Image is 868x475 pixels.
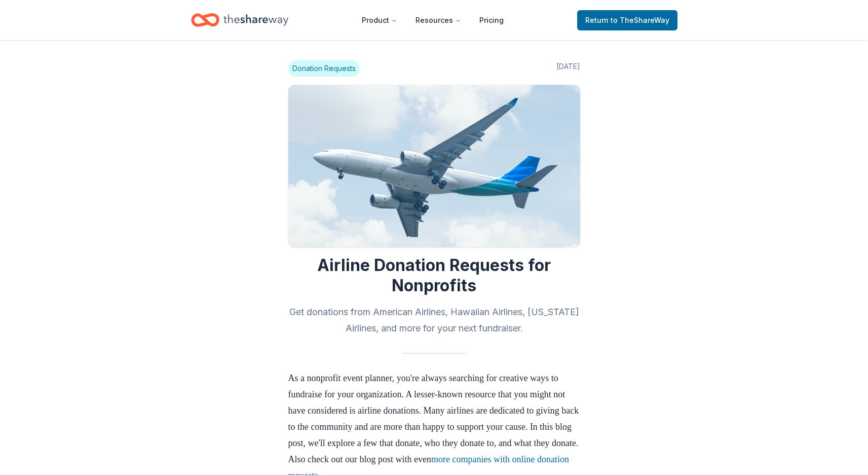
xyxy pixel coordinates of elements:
[611,16,669,24] span: to TheShareWay
[556,60,580,77] span: [DATE]
[585,14,669,26] span: Return
[288,85,580,247] img: Image for Airline Donation Requests for Nonprofits
[288,304,580,336] h2: Get donations from American Airlines, Hawaiian Airlines, [US_STATE] Airlines, and more for your n...
[354,8,512,32] nav: Main
[354,10,405,30] button: Product
[471,10,512,30] a: Pricing
[288,60,360,77] span: Donation Requests
[577,10,677,30] a: Returnto TheShareWay
[191,8,288,32] a: Home
[288,255,580,296] h1: Airline Donation Requests for Nonprofits
[407,10,469,30] button: Resources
